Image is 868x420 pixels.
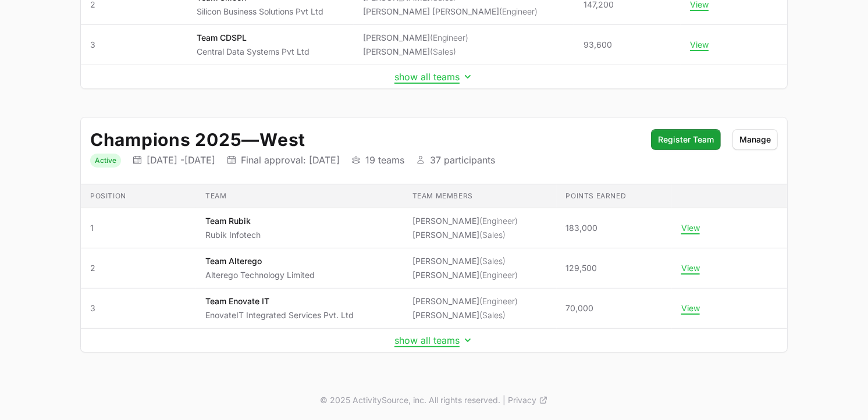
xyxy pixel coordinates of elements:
[90,129,639,150] h2: Champions 2025 West
[479,296,518,306] span: (Engineer)
[732,129,778,150] button: Manage
[412,229,518,241] li: [PERSON_NAME]
[430,47,456,56] span: (Sales)
[403,184,557,208] th: Team members
[363,46,468,58] li: [PERSON_NAME]
[412,309,518,321] li: [PERSON_NAME]
[196,184,403,208] th: Team
[90,302,187,314] span: 3
[90,262,187,274] span: 2
[681,223,700,233] button: View
[658,133,714,147] span: Register Team
[90,39,178,51] span: 3
[508,394,548,406] a: Privacy
[205,296,354,307] p: Team Enovate IT
[412,215,518,227] li: [PERSON_NAME]
[412,296,518,307] li: [PERSON_NAME]
[681,263,700,273] button: View
[412,255,518,267] li: [PERSON_NAME]
[479,270,518,280] span: (Engineer)
[205,269,315,281] p: Alterego Technology Limited
[557,184,672,208] th: Points earned
[363,6,538,17] li: [PERSON_NAME] [PERSON_NAME]
[365,154,404,166] p: 19 teams
[80,117,788,353] div: Initiative details
[81,184,196,208] th: Position
[205,309,354,321] p: EnovateIT Integrated Services Pvt. Ltd
[205,215,261,227] p: Team Rubik
[651,129,721,150] button: Register Team
[566,262,597,274] span: 129,500
[479,230,506,240] span: (Sales)
[320,394,500,406] p: © 2025 ActivitySource, inc. All rights reserved.
[241,154,340,166] p: Final approval: [DATE]
[566,302,594,314] span: 70,000
[479,310,506,320] span: (Sales)
[197,46,310,58] p: Central Data Systems Pvt Ltd
[197,32,310,44] p: Team CDSPL
[197,6,323,17] p: Silicon Business Solutions Pvt Ltd
[363,32,468,44] li: [PERSON_NAME]
[242,129,260,150] span: —
[205,255,315,267] p: Team Alterego
[690,40,709,50] button: View
[503,394,506,406] span: |
[584,39,612,51] span: 93,600
[479,216,518,226] span: (Engineer)
[430,154,495,166] p: 37 participants
[205,229,261,241] p: Rubik Infotech
[394,71,474,83] button: show all teams
[739,133,771,147] span: Manage
[430,33,468,42] span: (Engineer)
[499,6,538,16] span: (Engineer)
[90,222,187,234] span: 1
[147,154,215,166] p: [DATE] - [DATE]
[681,303,700,314] button: View
[412,269,518,281] li: [PERSON_NAME]
[394,334,474,346] button: show all teams
[479,256,506,266] span: (Sales)
[566,222,598,234] span: 183,000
